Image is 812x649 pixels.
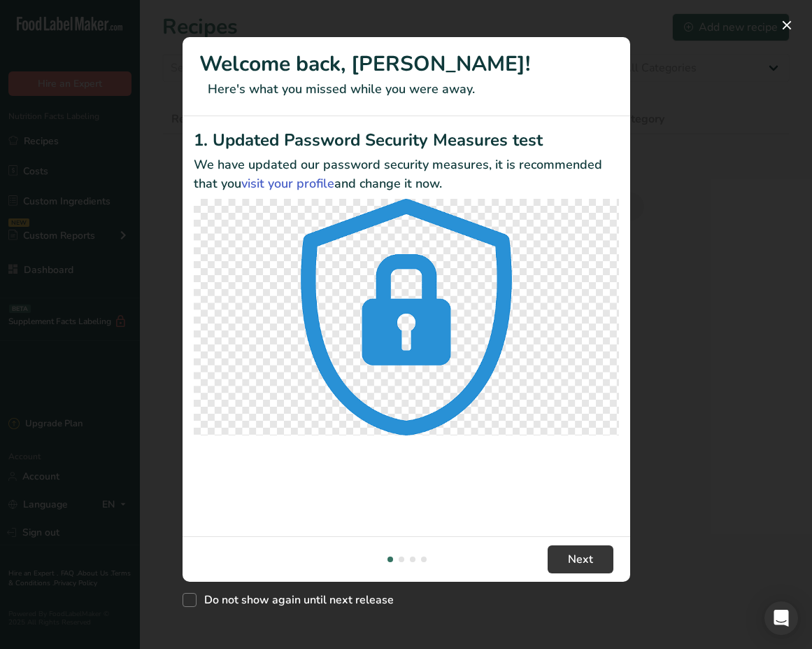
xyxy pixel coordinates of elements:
h2: 1. Updated Password Security Measures test [194,127,619,153]
span: Next [568,551,593,568]
h1: Welcome back, [PERSON_NAME]! [199,48,613,80]
a: visit your profile [241,175,334,192]
p: We have updated our password security measures, it is recommended that you and change it now. [194,155,619,193]
button: Next [548,545,613,573]
div: Open Intercom Messenger [764,601,798,635]
img: Updated Password Security Measures test [194,199,619,435]
span: Do not show again until next release [197,593,394,607]
p: Here's what you missed while you were away. [199,80,613,99]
